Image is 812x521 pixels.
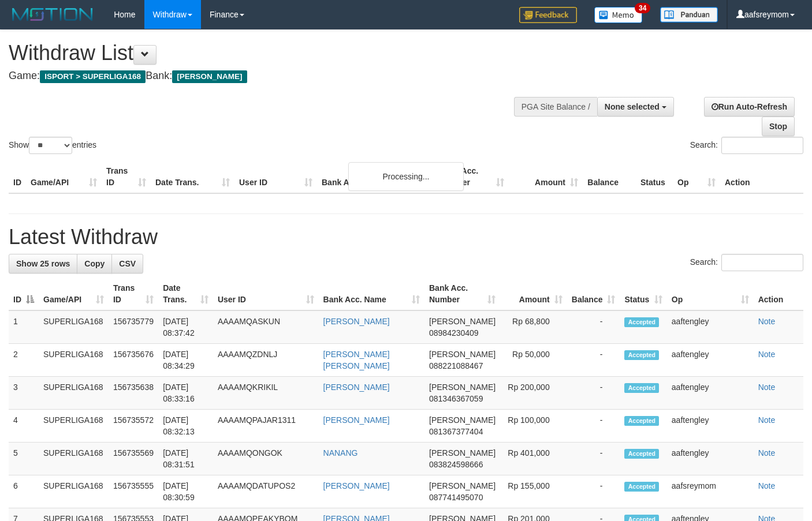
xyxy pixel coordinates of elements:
th: Game/API: activate to sort column ascending [39,278,109,310]
td: aaftengley [667,310,754,344]
td: - [567,310,620,344]
th: Amount: activate to sort column ascending [500,278,567,310]
td: [DATE] 08:32:13 [158,410,213,443]
a: [PERSON_NAME] [323,415,390,425]
img: Feedback.jpg [519,7,577,23]
td: SUPERLIGA168 [39,475,109,508]
td: 2 [9,344,39,377]
th: Bank Acc. Name: activate to sort column ascending [319,278,424,310]
th: Amount [509,160,583,193]
img: panduan.png [660,7,718,23]
span: None selected [605,102,660,111]
td: Rp 100,000 [500,410,567,443]
td: AAAAMQKRIKIL [213,377,319,410]
td: SUPERLIGA168 [39,377,109,410]
td: aaftengley [667,377,754,410]
td: 156735569 [109,443,158,475]
th: Bank Acc. Name [317,160,435,193]
td: [DATE] 08:37:42 [158,310,213,344]
td: aaftengley [667,443,754,475]
td: 3 [9,377,39,410]
td: 156735779 [109,310,158,344]
span: Copy 081367377404 to clipboard [429,427,483,436]
a: [PERSON_NAME] [323,383,390,392]
label: Show entries [9,137,96,154]
td: AAAAMQPAJAR1311 [213,410,319,443]
td: SUPERLIGA168 [39,344,109,377]
a: [PERSON_NAME] [323,481,390,490]
td: AAAAMQDATUPOS2 [213,475,319,508]
a: Note [758,350,776,359]
h4: Game: Bank: [9,70,530,82]
a: Stop [762,117,795,136]
input: Search: [721,137,803,154]
a: Note [758,383,776,392]
th: Date Trans.: activate to sort column ascending [158,278,213,310]
th: Bank Acc. Number: activate to sort column ascending [424,278,500,310]
th: Action [754,278,803,310]
a: Run Auto-Refresh [704,97,795,117]
td: 1 [9,310,39,344]
span: [PERSON_NAME] [429,415,496,425]
span: Copy [84,259,105,268]
th: Status: activate to sort column ascending [620,278,666,310]
span: Copy 081346367059 to clipboard [429,394,483,403]
td: aaftengley [667,410,754,443]
span: CSV [119,259,136,268]
a: Note [758,415,776,425]
a: CSV [111,254,143,273]
span: [PERSON_NAME] [429,481,496,490]
div: PGA Site Balance / [514,97,597,117]
td: Rp 401,000 [500,443,567,475]
th: Trans ID [102,160,151,193]
td: 5 [9,443,39,475]
span: Accepted [624,317,659,327]
td: 4 [9,410,39,443]
td: [DATE] 08:33:16 [158,377,213,410]
th: Balance: activate to sort column ascending [567,278,620,310]
span: Copy 08984230409 to clipboard [429,328,479,338]
a: Note [758,448,776,458]
a: [PERSON_NAME] [PERSON_NAME] [323,350,390,370]
label: Search: [690,137,803,154]
a: Copy [77,254,112,273]
a: Show 25 rows [9,254,77,273]
td: aaftengley [667,344,754,377]
th: Op [673,160,720,193]
td: 156735676 [109,344,158,377]
span: Copy 083824598666 to clipboard [429,460,483,469]
input: Search: [721,254,803,271]
th: Status [636,160,673,193]
a: Note [758,481,776,490]
span: Show 25 rows [16,259,70,268]
span: Accepted [624,350,659,360]
th: Date Trans. [151,160,234,193]
img: Button%20Memo.svg [594,7,643,23]
td: SUPERLIGA168 [39,443,109,475]
span: Accepted [624,449,659,459]
td: - [567,410,620,443]
td: [DATE] 08:34:29 [158,344,213,377]
td: - [567,344,620,377]
td: Rp 200,000 [500,377,567,410]
td: AAAAMQASKUN [213,310,319,344]
span: Accepted [624,482,659,492]
td: AAAAMQZDNLJ [213,344,319,377]
th: Balance [583,160,636,193]
td: aafsreymom [667,475,754,508]
td: Rp 50,000 [500,344,567,377]
th: ID [9,160,26,193]
td: [DATE] 08:30:59 [158,475,213,508]
td: [DATE] 08:31:51 [158,443,213,475]
th: Game/API [26,160,102,193]
td: 6 [9,475,39,508]
span: Copy 088221088467 to clipboard [429,361,483,370]
td: 156735638 [109,377,158,410]
th: User ID [234,160,317,193]
td: - [567,443,620,475]
span: Copy 087741495070 to clipboard [429,493,483,502]
h1: Withdraw List [9,42,530,65]
th: ID: activate to sort column descending [9,278,39,310]
th: Trans ID: activate to sort column ascending [109,278,158,310]
a: [PERSON_NAME] [323,317,390,326]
